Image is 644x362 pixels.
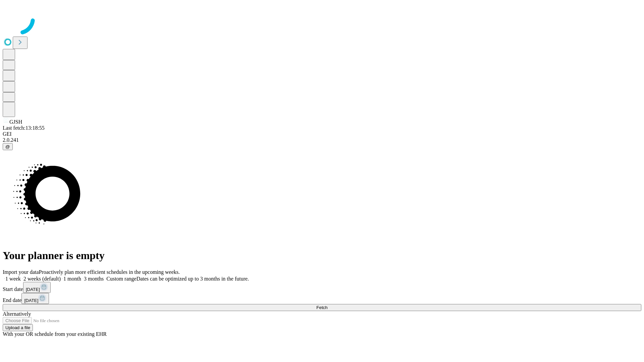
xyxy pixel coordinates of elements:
[3,249,641,262] h1: Your planner is empty
[3,324,33,331] button: Upload a file
[3,137,641,143] div: 2.0.241
[3,125,45,131] span: Last fetch: 13:18:55
[9,119,22,125] span: GJSH
[3,293,641,304] div: End date
[39,269,180,275] span: Proactively plan more efficient schedules in the upcoming weeks.
[316,305,327,310] span: Fetch
[23,282,51,293] button: [DATE]
[3,143,13,150] button: @
[3,131,641,137] div: GEI
[24,298,38,303] span: [DATE]
[106,276,136,282] span: Custom range
[63,276,81,282] span: 1 month
[137,276,249,282] span: Dates can be optimized up to 3 months in the future.
[3,331,107,337] span: With your OR schedule from your existing EHR
[5,276,21,282] span: 1 week
[3,304,641,311] button: Fetch
[26,287,40,292] span: [DATE]
[23,276,61,282] span: 2 weeks (default)
[3,282,641,293] div: Start date
[5,144,10,149] span: @
[3,269,39,275] span: Import your data
[21,293,49,304] button: [DATE]
[84,276,104,282] span: 3 months
[3,311,31,317] span: Alternatively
